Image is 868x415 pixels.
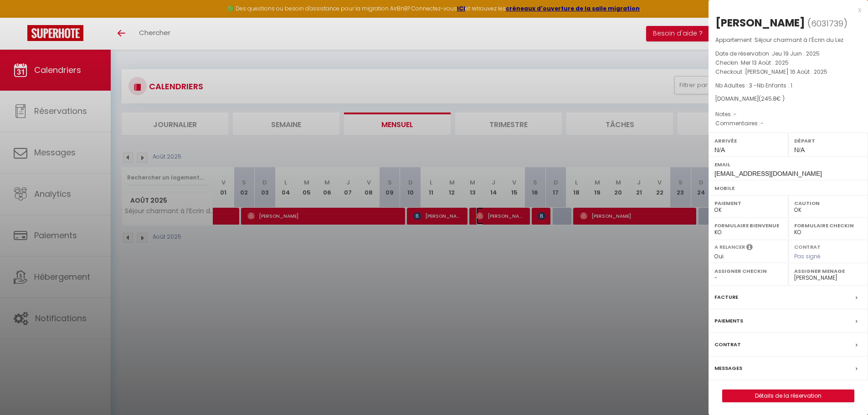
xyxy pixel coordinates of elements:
label: A relancer [714,243,745,251]
label: Formulaire Bienvenue [714,221,782,230]
a: Détails de la réservation [723,390,854,402]
label: Caution [794,199,862,208]
span: ( € ) [759,95,785,102]
label: Formulaire Checkin [794,221,862,230]
span: 245.8 [761,95,776,102]
span: 6031739 [811,18,843,29]
label: Email [714,160,862,169]
span: N/A [794,146,805,154]
label: Facture [714,292,738,302]
p: Notes : [715,110,861,119]
label: Contrat [794,243,821,249]
label: Messages [714,364,742,373]
span: - [760,119,764,127]
span: [EMAIL_ADDRESS][DOMAIN_NAME] [714,170,822,177]
p: Checkout : [715,67,861,77]
label: Assigner Menage [794,266,862,276]
button: Détails de la réservation [722,389,854,402]
span: Nb Adultes : 3 - [715,82,792,89]
label: Départ [794,136,862,145]
p: Commentaires : [715,119,861,128]
label: Mobile [714,184,862,193]
button: Ouvrir le widget de chat LiveChat [7,4,35,31]
div: [PERSON_NAME] [715,15,805,30]
label: Paiements [714,316,743,326]
span: [PERSON_NAME] 16 Août . 2025 [745,68,827,76]
span: Pas signé [794,252,821,260]
span: Séjour charmant à l’Écrin du Lez [755,36,843,44]
label: Arrivée [714,136,782,145]
label: Contrat [714,340,741,349]
span: Jeu 19 Juin . 2025 [772,50,820,57]
label: Paiement [714,199,782,208]
span: N/A [714,146,725,154]
span: Nb Enfants : 1 [757,82,792,89]
span: ( ) [807,17,847,30]
div: [DOMAIN_NAME] [715,95,861,103]
p: Checkin : [715,58,861,67]
label: Assigner Checkin [714,266,782,276]
span: Mer 13 Août . 2025 [741,59,789,67]
div: x [709,5,861,15]
span: - [734,110,737,118]
p: Appartement : [715,36,861,45]
i: Sélectionner OUI si vous souhaiter envoyer les séquences de messages post-checkout [746,243,753,253]
p: Date de réservation : [715,49,861,58]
